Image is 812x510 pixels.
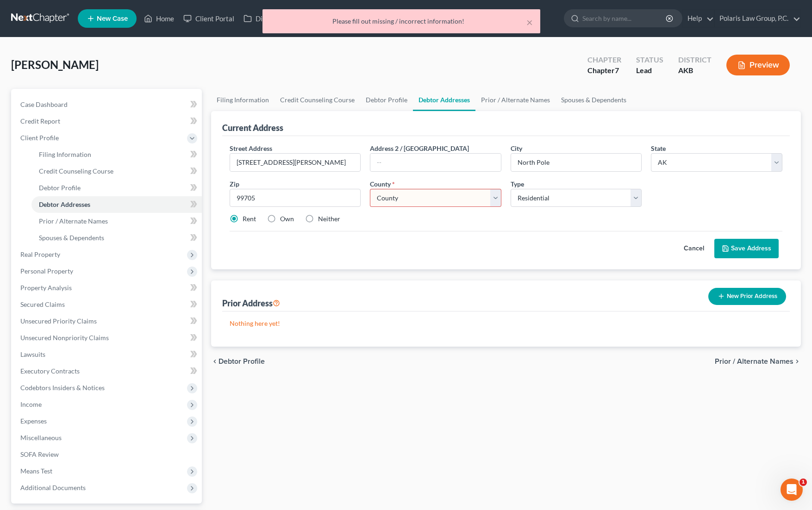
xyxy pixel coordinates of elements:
label: Type [511,179,524,189]
span: Debtor Profile [39,184,81,192]
a: Prior / Alternate Names [31,213,202,230]
span: Additional Documents [20,484,86,491]
a: SOFA Review [13,446,202,463]
div: AKB [678,65,712,76]
a: Lawsuits [13,346,202,363]
button: Preview [726,55,790,75]
div: Chapter [587,65,621,76]
label: Address 2 / [GEOGRAPHIC_DATA] [370,143,469,153]
span: Lawsuits [20,350,45,358]
div: District [678,55,712,65]
div: Lead [636,65,663,76]
span: Real Property [20,250,60,258]
a: Spouses & Dependents [556,89,632,111]
span: Property Analysis [20,284,72,292]
div: Current Address [222,122,283,133]
span: SOFA Review [20,450,59,458]
a: Debtor Addresses [413,89,475,111]
button: × [526,17,533,28]
a: Debtor Addresses [31,196,202,213]
a: Debtor Profile [360,89,413,111]
span: City [511,144,522,152]
label: Neither [318,214,340,224]
span: Prior / Alternate Names [39,217,108,225]
span: Expenses [20,417,47,425]
p: Nothing here yet! [230,319,783,328]
a: Executory Contracts [13,363,202,379]
i: chevron_right [793,358,801,365]
button: chevron_left Debtor Profile [211,358,265,365]
a: Debtor Profile [31,180,202,196]
input: Enter street address [230,154,361,171]
span: Case Dashboard [20,100,68,108]
a: Unsecured Nonpriority Claims [13,330,202,346]
i: chevron_left [211,358,219,365]
a: Case Dashboard [13,96,202,113]
span: Credit Report [20,117,60,125]
a: Credit Report [13,113,202,130]
button: Cancel [674,239,714,258]
span: Miscellaneous [20,434,62,442]
input: Enter city... [511,154,642,171]
span: Debtor Addresses [39,200,90,208]
span: 1 [800,479,807,486]
span: Spouses & Dependents [39,234,104,242]
span: Secured Claims [20,300,65,308]
span: Prior / Alternate Names [715,358,793,365]
span: Unsecured Nonpriority Claims [20,334,109,342]
a: Filing Information [211,89,275,111]
span: Executory Contracts [20,367,80,375]
a: Unsecured Priority Claims [13,313,202,330]
span: Credit Counseling Course [39,167,113,175]
div: Chapter [587,55,621,65]
span: Debtor Profile [219,358,265,365]
a: Credit Counseling Course [31,163,202,180]
span: Zip [230,180,239,188]
input: XXXXX [230,189,361,207]
button: New Prior Address [708,288,786,305]
label: Rent [243,214,256,224]
div: Prior Address [222,298,280,309]
a: Prior / Alternate Names [475,89,556,111]
a: Secured Claims [13,296,202,313]
span: Personal Property [20,267,73,275]
span: Income [20,400,42,408]
span: Client Profile [20,134,59,142]
div: Status [636,55,663,65]
span: County [370,180,391,188]
div: Please fill out missing / incorrect information! [270,17,533,26]
input: -- [370,154,501,171]
span: Street Address [230,144,272,152]
a: Property Analysis [13,280,202,296]
span: [PERSON_NAME] [11,58,99,71]
a: Filing Information [31,146,202,163]
span: State [651,144,666,152]
span: Codebtors Insiders & Notices [20,384,105,392]
span: 7 [615,66,619,75]
button: Prior / Alternate Names chevron_right [715,358,801,365]
label: Own [280,214,294,224]
a: Credit Counseling Course [275,89,360,111]
iframe: Intercom live chat [781,479,803,501]
span: Unsecured Priority Claims [20,317,97,325]
button: Save Address [714,239,779,258]
a: Spouses & Dependents [31,230,202,246]
span: Filing Information [39,150,91,158]
span: Means Test [20,467,52,475]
